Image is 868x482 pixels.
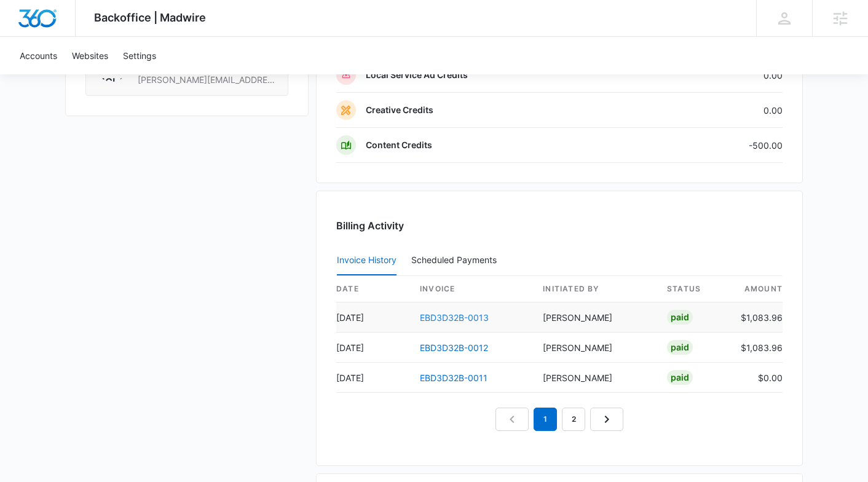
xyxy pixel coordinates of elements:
td: -500.00 [652,128,783,163]
td: [DATE] [336,333,410,363]
a: Websites [65,37,116,74]
p: Content Credits [366,139,432,151]
td: [DATE] [336,363,410,393]
th: invoice [410,276,533,302]
nav: Pagination [495,408,623,431]
td: 0.00 [652,93,783,128]
div: Paid [667,370,693,385]
a: Settings [116,37,164,74]
th: Initiated By [533,276,657,302]
em: 1 [534,408,557,431]
span: Backoffice | Madwire [94,11,206,24]
td: [PERSON_NAME] [533,302,657,333]
th: amount [731,276,783,302]
h3: Billing Activity [336,218,783,233]
td: [PERSON_NAME] [533,363,657,393]
p: Local Service Ad Credits [366,69,468,81]
span: [PERSON_NAME][EMAIL_ADDRESS][PERSON_NAME][DOMAIN_NAME] [138,74,278,86]
td: 0.00 [652,58,783,93]
td: [PERSON_NAME] [533,333,657,363]
a: EBD3D32B-0012 [420,342,488,353]
div: Paid [667,310,693,325]
td: $0.00 [731,363,783,393]
a: EBD3D32B-0013 [420,312,489,323]
th: date [336,276,410,302]
div: Paid [667,340,693,355]
a: Page 2 [562,408,585,431]
div: Scheduled Payments [411,256,502,264]
a: Accounts [12,37,65,74]
button: Invoice History [337,246,397,275]
td: $1,083.96 [731,333,783,363]
p: Creative Credits [366,104,433,116]
a: EBD3D32B-0011 [420,373,487,383]
td: [DATE] [336,302,410,333]
td: $1,083.96 [731,302,783,333]
a: Next Page [590,408,623,431]
th: status [657,276,731,302]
